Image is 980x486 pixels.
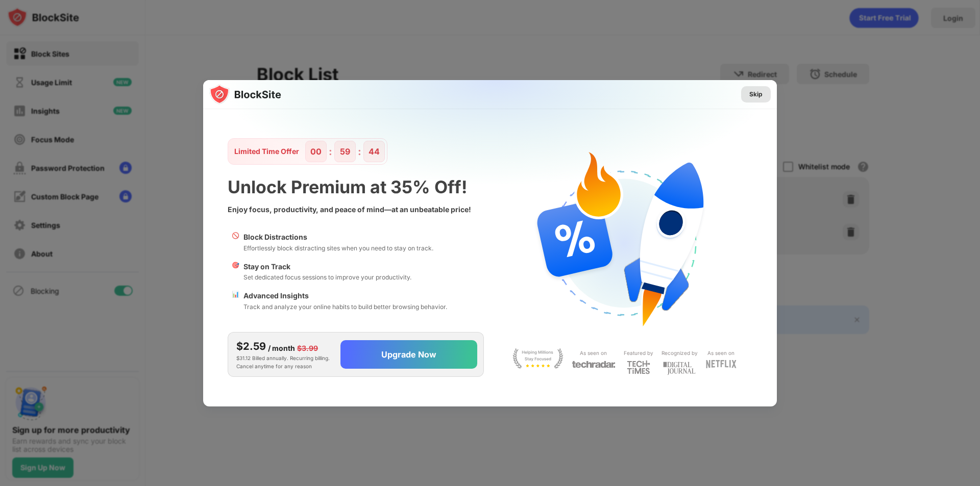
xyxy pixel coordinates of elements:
[627,360,650,374] img: light-techtimes.svg
[580,348,607,358] div: As seen on
[512,348,563,369] img: light-stay-focus.svg
[232,290,239,312] div: 📊
[243,290,447,301] div: Advanced Insights
[624,348,653,358] div: Featured by
[243,302,447,312] div: Track and analyze your online habits to build better browsing behavior.
[707,348,734,358] div: As seen on
[236,339,266,354] div: $2.59
[572,360,616,369] img: light-techradar.svg
[749,89,763,99] div: Skip
[209,80,783,282] img: gradient.svg
[663,360,696,377] img: light-digital-journal.svg
[297,343,318,354] div: $3.99
[268,343,295,354] div: / month
[661,348,698,358] div: Recognized by
[381,349,436,360] div: Upgrade Now
[236,339,332,370] div: $31.12 Billed annually. Recurring billing. Cancel anytime for any reason
[706,360,737,368] img: light-netflix.svg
